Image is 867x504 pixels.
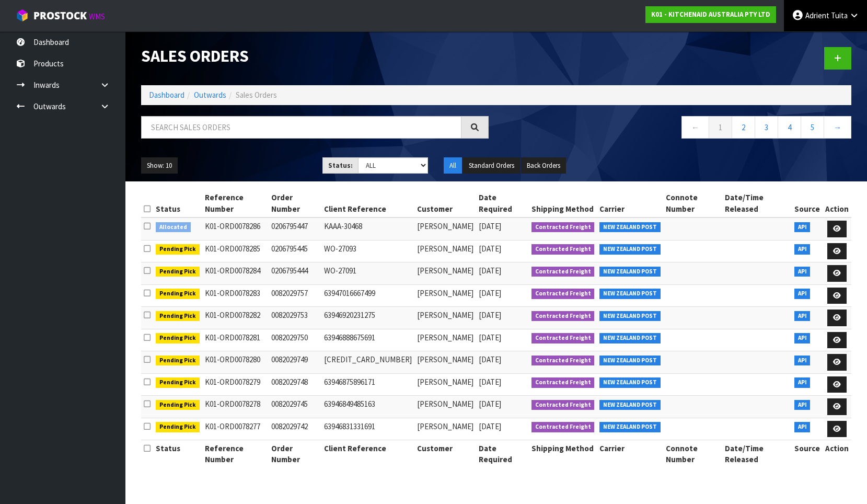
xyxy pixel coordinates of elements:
th: Order Number [269,189,321,217]
th: Client Reference [321,440,414,468]
td: 0082029745 [269,396,321,418]
span: Contracted Freight [531,400,595,410]
h1: Sales Orders [141,47,489,65]
span: API [794,244,811,255]
td: 0082029742 [269,418,321,440]
span: Contracted Freight [531,422,595,432]
a: ← [681,116,709,139]
th: Action [823,189,851,217]
span: [DATE] [479,333,501,342]
span: Pending Pick [156,333,200,343]
span: API [794,422,811,432]
th: Connote Number [663,189,722,217]
th: Connote Number [663,440,722,468]
td: [CREDIT_CARD_NUMBER] [321,351,414,374]
span: API [794,333,811,343]
span: Allocated [156,222,191,233]
td: WO-27091 [321,262,414,285]
th: Reference Number [202,440,269,468]
td: 0206795447 [269,217,321,240]
td: [PERSON_NAME] [414,240,476,262]
small: WMS [89,12,105,21]
td: WO-27093 [321,240,414,262]
span: NEW ZEALAND POST [599,289,661,299]
a: 4 [778,116,801,139]
th: Date/Time Released [722,189,792,217]
td: 0082029753 [269,307,321,329]
span: Pending Pick [156,311,200,322]
span: Contracted Freight [531,333,595,343]
span: Contracted Freight [531,377,595,388]
td: 0082029750 [269,329,321,351]
td: 63946849485163 [321,396,414,418]
span: NEW ZEALAND POST [599,377,661,388]
th: Source [792,440,823,468]
td: 0082029748 [269,373,321,396]
span: [DATE] [479,421,501,431]
span: Pending Pick [156,400,200,410]
span: NEW ZEALAND POST [599,333,661,343]
th: Carrier [597,440,663,468]
a: 5 [801,116,824,139]
span: NEW ZEALAND POST [599,311,661,322]
td: 63946888675691 [321,329,414,351]
span: Pending Pick [156,289,200,299]
span: [DATE] [479,377,501,387]
td: K01-ORD0078280 [202,351,269,374]
span: Pending Pick [156,267,200,277]
span: Contracted Freight [531,311,595,322]
a: 2 [732,116,755,139]
input: Search sales orders [141,116,461,139]
td: K01-ORD0078278 [202,396,269,418]
span: API [794,267,811,277]
th: Carrier [597,189,663,217]
span: NEW ZEALAND POST [599,356,661,366]
td: K01-ORD0078284 [202,262,269,285]
td: K01-ORD0078279 [202,373,269,396]
a: Outwards [194,90,226,100]
span: Contracted Freight [531,289,595,299]
th: Status [153,189,202,217]
td: K01-ORD0078286 [202,217,269,240]
span: Contracted Freight [531,244,595,255]
span: [DATE] [479,221,501,231]
td: 0206795445 [269,240,321,262]
strong: K01 - KITCHENAID AUSTRALIA PTY LTD [651,10,770,19]
span: Tuita [831,10,848,20]
td: [PERSON_NAME] [414,373,476,396]
span: NEW ZEALAND POST [599,422,661,432]
a: → [824,116,851,139]
td: [PERSON_NAME] [414,307,476,329]
span: API [794,289,811,299]
td: K01-ORD0078277 [202,418,269,440]
td: K01-ORD0078282 [202,307,269,329]
span: API [794,377,811,388]
button: Show: 10 [141,157,178,174]
span: Pending Pick [156,377,200,388]
span: [DATE] [479,354,501,364]
td: [PERSON_NAME] [414,262,476,285]
td: KAAA-30468 [321,217,414,240]
img: cube-alt.png [16,9,29,22]
button: Back Orders [521,157,566,174]
td: 0082029749 [269,351,321,374]
td: [PERSON_NAME] [414,217,476,240]
span: ProStock [33,9,87,22]
span: NEW ZEALAND POST [599,400,661,410]
th: Date Required [476,189,529,217]
td: 63946875896171 [321,373,414,396]
span: Adrient [805,10,829,20]
td: [PERSON_NAME] [414,418,476,440]
span: [DATE] [479,399,501,409]
a: Dashboard [149,90,184,100]
button: All [444,157,462,174]
span: Pending Pick [156,422,200,432]
strong: Status: [328,161,353,170]
th: Shipping Method [529,189,597,217]
span: Contracted Freight [531,267,595,277]
span: Contracted Freight [531,356,595,366]
td: [PERSON_NAME] [414,351,476,374]
span: NEW ZEALAND POST [599,244,661,255]
td: 0206795444 [269,262,321,285]
span: [DATE] [479,244,501,254]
